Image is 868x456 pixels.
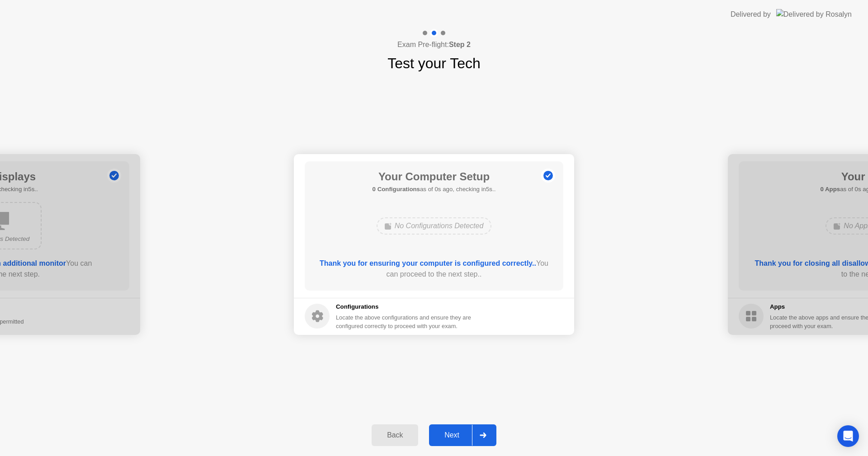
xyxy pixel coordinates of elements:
h5: Configurations [336,302,473,311]
div: Back [374,431,415,439]
h4: Exam Pre-flight: [397,39,471,50]
button: Next [429,424,496,446]
button: Back [372,424,418,446]
div: Next [432,431,472,439]
div: Delivered by [731,9,771,20]
h5: as of 0s ago, checking in5s.. [373,185,496,194]
b: 0 Configurations [373,186,420,193]
div: You can proceed to the next step.. [318,258,551,280]
b: Thank you for ensuring your computer is configured correctly.. [320,259,536,267]
b: Step 2 [449,41,471,48]
h1: Test your Tech [387,52,481,74]
div: No Configurations Detected [377,217,492,235]
img: Delivered by Rosalyn [776,9,852,19]
div: Open Intercom Messenger [837,425,859,447]
h1: Your Computer Setup [373,169,496,185]
div: Locate the above configurations and ensure they are configured correctly to proceed with your exam. [336,313,473,330]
